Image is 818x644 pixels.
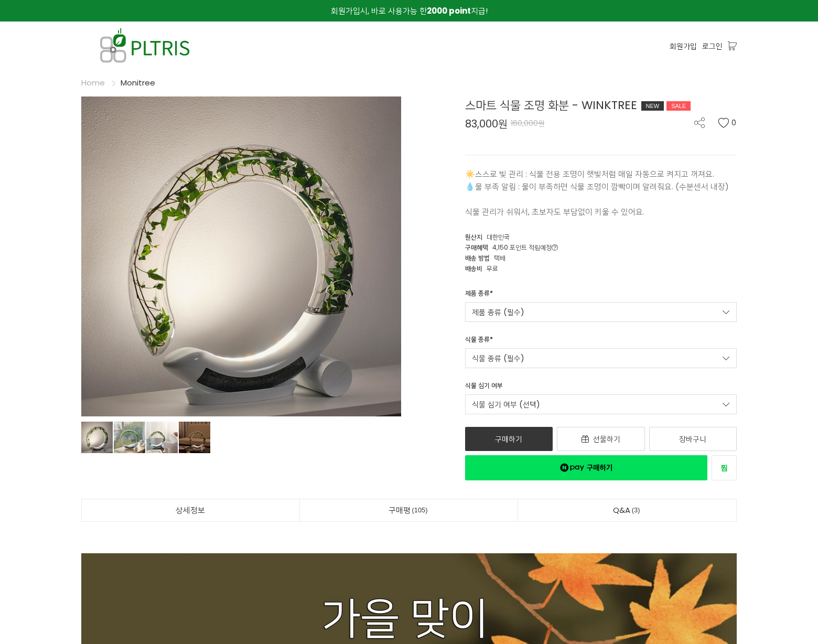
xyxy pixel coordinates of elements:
span: 택배 [494,253,505,262]
span: 구매혜택 [465,243,488,252]
a: 새창 [712,455,737,480]
a: 장바구니 [649,427,737,451]
p: ☀️스스로 빛 관리 : 식물 전용 조명이 햇빛처럼 매일 자동으로 켜지고 꺼져요. [465,168,737,180]
div: SALE [666,101,691,111]
span: 대한민국 [487,232,510,241]
a: 구매평105 [300,499,518,521]
span: 배송비 [465,264,482,273]
a: Q&A3 [518,499,736,521]
a: 새창 [465,455,708,480]
div: 식물 종류 [465,335,493,348]
span: 무료 [487,264,498,273]
a: 식물 심기 여부 (선택) [465,394,737,414]
a: 선물하기 [557,427,645,451]
p: 식물 관리가 쉬워서, 초보자도 부담없이 키울 수 있어요. [465,206,737,218]
div: 스마트 식물 조명 화분 - WINKTREE [465,96,737,114]
div: NEW [641,101,664,111]
a: 식물 종류 (필수) [465,348,737,368]
span: 0 [731,117,737,128]
a: 로그인 [702,40,723,52]
button: 0 [718,117,737,128]
span: 선물하기 [593,434,620,444]
div: 제품 종류 [465,288,493,302]
a: Home [81,77,105,88]
a: 회원가입 [670,40,697,52]
span: 83,000원 [465,119,508,129]
span: 원산지 [465,232,482,241]
span: 105 [411,505,429,516]
span: 회원가입시, 바로 사용가능 한 지급! [331,5,488,16]
span: 3 [630,505,642,516]
a: 상세정보 [82,499,299,521]
span: 4,150 포인트 적립예정 [492,243,558,252]
a: 구매하기 [465,427,553,451]
p: 💧물 부족 알림 : 물이 부족하면 식물 조명이 깜빡이며 알려줘요. (수분센서 내장) [465,180,737,193]
span: 배송 방법 [465,253,490,262]
span: 160,000원 [511,118,545,128]
a: Monitree [121,77,155,88]
div: 식물 심기 여부 [465,381,503,394]
a: 제품 종류 (필수) [465,302,737,322]
strong: 2000 point [427,5,471,16]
